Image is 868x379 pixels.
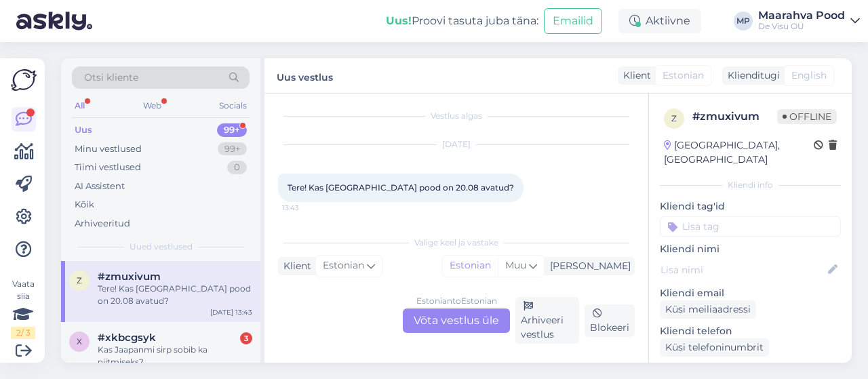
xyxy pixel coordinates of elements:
[791,68,827,83] span: English
[660,199,841,214] p: Kliendi tag'id
[130,241,193,253] span: Uued vestlused
[282,203,333,213] span: 13:43
[98,344,252,368] div: Kas Jaapanmi sirp sobib ka niitmiseks?
[663,68,704,83] span: Estonian
[278,259,311,273] div: Klient
[72,97,87,115] div: All
[98,283,252,307] div: Tere! Kas [GEOGRAPHIC_DATA] pood on 20.08 avatud?
[216,97,250,115] div: Socials
[75,198,94,212] div: Kõik
[386,13,538,29] div: Proovi tasuta juba täna:
[618,9,701,33] div: Aktiivne
[660,179,841,191] div: Kliendi info
[660,300,756,319] div: Küsi meiliaadressi
[77,275,82,285] span: z
[660,242,841,256] p: Kliendi nimi
[98,332,156,344] span: #xkbcgsyk
[278,110,635,122] div: Vestlus algas
[585,304,635,337] div: Blokeeri
[75,142,142,156] div: Minu vestlused
[505,259,526,271] span: Muu
[545,259,631,273] div: [PERSON_NAME]
[618,68,651,83] div: Klient
[664,138,814,167] div: [GEOGRAPHIC_DATA], [GEOGRAPHIC_DATA]
[288,182,514,193] span: Tere! Kas [GEOGRAPHIC_DATA] pood on 20.08 avatud?
[218,142,247,156] div: 99+
[11,278,35,339] div: Vaata siia
[416,295,497,307] div: Estonian to Estonian
[692,108,777,125] div: # zmuxivum
[758,10,845,21] div: Maarahva Pood
[140,97,164,115] div: Web
[722,68,780,83] div: Klienditugi
[217,123,247,137] div: 99+
[240,332,252,344] div: 3
[77,336,82,346] span: x
[660,262,825,277] input: Lisa nimi
[11,327,35,339] div: 2 / 3
[671,113,677,123] span: z
[660,338,769,357] div: Küsi telefoninumbrit
[734,12,753,31] div: MP
[277,66,333,85] label: Uus vestlus
[278,138,635,151] div: [DATE]
[403,308,510,333] div: Võta vestlus üle
[443,256,498,276] div: Estonian
[98,271,161,283] span: #zmuxivum
[544,8,602,34] button: Emailid
[758,21,845,32] div: De Visu OÜ
[278,237,635,249] div: Valige keel ja vastake
[758,10,860,32] a: Maarahva PoodDe Visu OÜ
[660,362,841,376] p: Klienditeekond
[75,161,141,174] div: Tiimi vestlused
[75,217,130,231] div: Arhiveeritud
[323,258,364,273] span: Estonian
[777,109,837,124] span: Offline
[660,286,841,300] p: Kliendi email
[210,307,252,317] div: [DATE] 13:43
[11,69,37,91] img: Askly Logo
[660,324,841,338] p: Kliendi telefon
[660,216,841,237] input: Lisa tag
[227,161,247,174] div: 0
[386,14,412,27] b: Uus!
[515,297,579,344] div: Arhiveeri vestlus
[75,123,92,137] div: Uus
[84,71,138,85] span: Otsi kliente
[75,180,125,193] div: AI Assistent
